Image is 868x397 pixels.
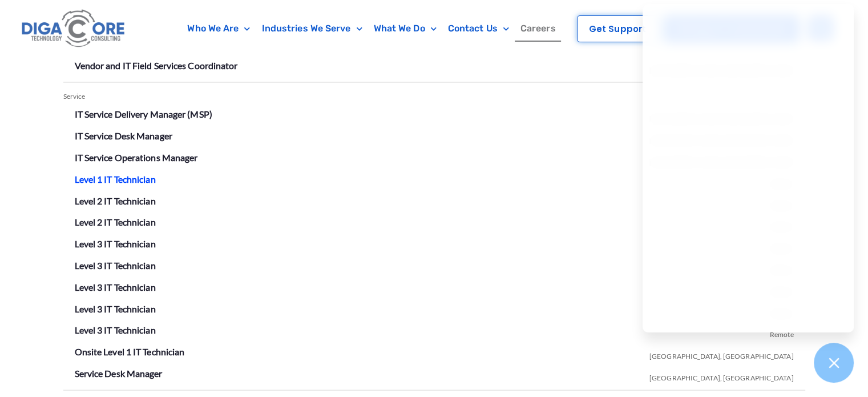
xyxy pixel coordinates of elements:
[75,281,156,292] a: Level 3 IT Technician
[643,4,854,332] iframe: Chatgenie Messenger
[75,238,156,248] a: Level 3 IT Technician
[174,15,569,42] nav: Menu
[75,259,156,270] a: Level 3 IT Technician
[442,15,515,42] a: Contact Us
[75,346,185,356] a: Onsite Level 1 IT Technician
[649,364,794,386] span: [GEOGRAPHIC_DATA], [GEOGRAPHIC_DATA]
[75,367,163,378] a: Service Desk Manager
[75,303,156,314] a: Level 3 IT Technician
[75,59,238,70] a: Vendor and IT Field Services Coordinator
[649,343,794,364] span: [GEOGRAPHIC_DATA], [GEOGRAPHIC_DATA]
[75,151,198,162] a: IT Service Operations Manager
[75,108,212,119] a: IT Service Delivery Manager (MSP)
[181,15,256,42] a: Who We Are
[63,88,805,105] div: Service
[256,15,368,42] a: Industries We Serve
[75,173,156,184] a: Level 1 IT Technician
[577,15,658,42] a: Get Support
[75,130,172,141] a: IT Service Desk Manager
[515,15,562,42] a: Careers
[19,6,128,52] img: Digacore logo 1
[75,216,156,227] a: Level 2 IT Technician
[368,15,442,42] a: What We Do
[589,25,646,33] span: Get Support
[75,324,156,335] a: Level 3 IT Technician
[75,195,156,206] a: Level 2 IT Technician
